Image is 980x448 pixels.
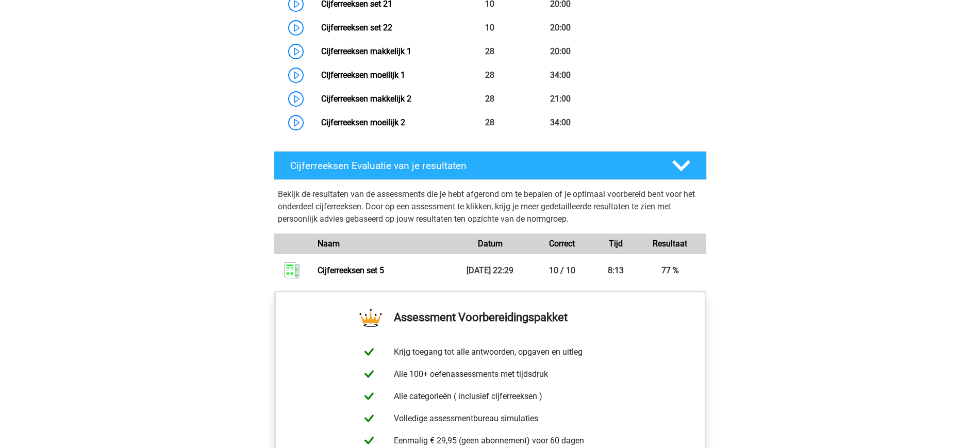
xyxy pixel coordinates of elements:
a: Cijferreeksen makkelijk 2 [321,94,411,104]
div: Correct [526,238,598,250]
a: Cijferreeksen moeilijk 2 [321,118,405,127]
div: Tijd [598,238,634,250]
p: Bekijk de resultaten van de assessments die je hebt afgerond om te bepalen of je optimaal voorber... [278,188,703,225]
a: Cijferreeksen set 5 [318,266,384,275]
a: Cijferreeksen moeilijk 1 [321,70,405,80]
h4: Cijferreeksen Evaluatie van je resultaten [290,160,656,172]
a: Cijferreeksen set 22 [321,23,392,32]
div: Naam [310,238,454,250]
div: Datum [454,238,526,250]
a: Cijferreeksen makkelijk 1 [321,46,411,56]
div: Resultaat [634,238,706,250]
a: Cijferreeksen Evaluatie van je resultaten [270,151,711,180]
